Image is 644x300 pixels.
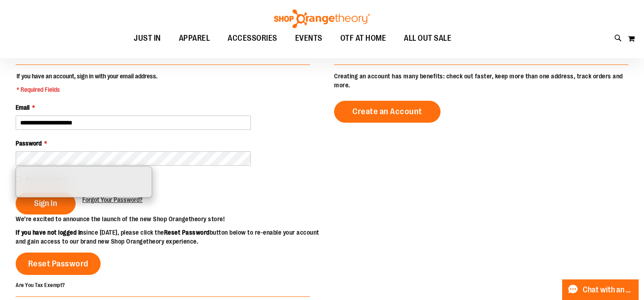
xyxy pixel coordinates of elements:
[16,140,42,147] span: Password
[134,28,161,48] span: JUST IN
[34,198,57,208] span: Sign In
[562,279,639,300] button: Chat with an Expert
[352,107,422,116] span: Create an Account
[16,193,76,214] button: Sign In
[334,72,628,90] p: Creating an account has many benefits: check out faster, keep more than one address, track orders...
[16,72,158,94] legend: If you have an account, sign in with your email address.
[164,229,210,236] strong: Reset Password
[583,286,633,294] span: Chat with an Expert
[16,229,83,236] strong: If you have not logged in
[16,228,322,246] p: since [DATE], please click the button below to re-enable your account and gain access to our bran...
[82,195,143,204] a: Forgot Your Password?
[179,28,210,48] span: APPAREL
[16,104,30,111] span: Email
[228,28,277,48] span: ACCESSORIES
[17,85,157,94] span: * Required Fields
[334,101,441,123] a: Create an Account
[82,196,143,203] span: Forgot Your Password?
[16,253,101,275] a: Reset Password
[16,282,65,288] strong: Are You Tax Exempt?
[295,28,322,48] span: EVENTS
[404,28,451,48] span: ALL OUT SALE
[273,9,371,28] img: Shop Orangetheory
[16,214,322,223] p: We’re excited to announce the launch of the new Shop Orangetheory store!
[340,28,386,48] span: OTF AT HOME
[28,259,89,269] span: Reset Password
